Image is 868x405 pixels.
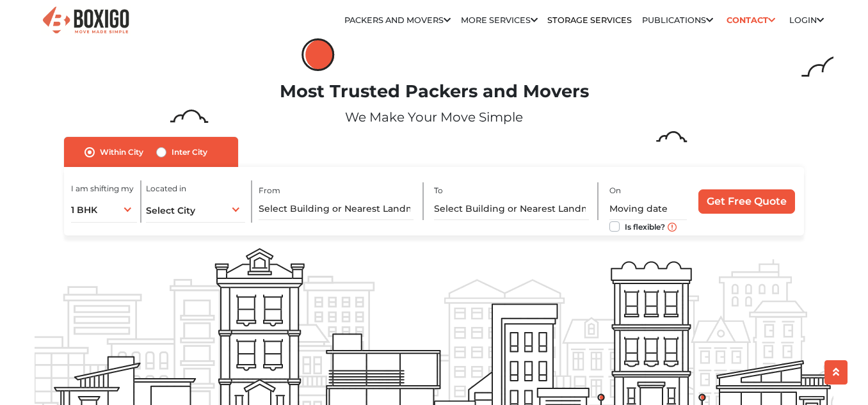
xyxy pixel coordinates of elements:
[642,15,713,25] a: Publications
[789,15,824,25] a: Login
[71,183,134,195] label: I am shifting my
[100,145,143,160] label: Within City
[668,223,677,232] img: move_date_info
[461,15,538,25] a: More services
[35,107,833,127] p: We Make Your Move Simple
[344,15,451,25] a: Packers and Movers
[35,81,833,102] h1: Most Trusted Packers and Movers
[625,219,665,232] label: Is flexible?
[172,145,207,160] label: Inter City
[434,185,443,196] label: To
[609,185,621,196] label: On
[146,183,186,195] label: Located in
[698,189,795,214] input: Get Free Quote
[146,205,195,216] span: Select City
[71,204,97,216] span: 1 BHK
[547,15,632,25] a: Storage Services
[723,10,780,30] a: Contact
[609,198,687,220] input: Moving date
[259,185,280,196] label: From
[434,198,589,220] input: Select Building or Nearest Landmark
[41,5,131,36] img: Boxigo
[824,360,848,385] button: scroll up
[259,198,414,220] input: Select Building or Nearest Landmark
